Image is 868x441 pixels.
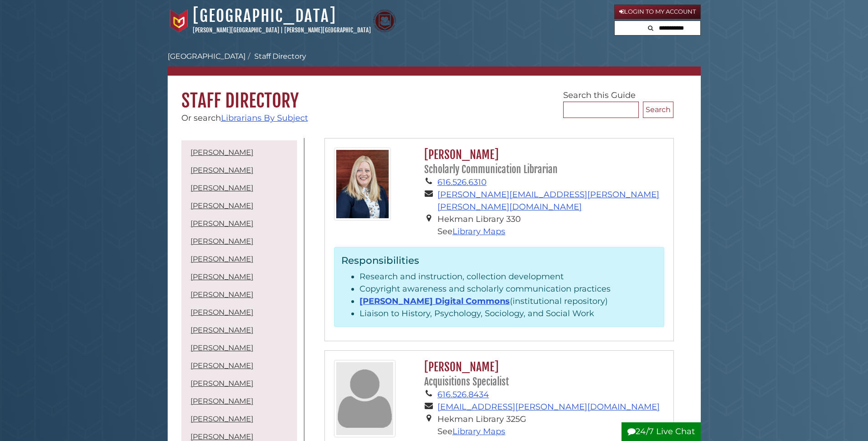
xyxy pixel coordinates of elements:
a: 616.526.8434 [437,390,489,400]
a: [PERSON_NAME] [190,290,253,299]
h3: Responsibilities [341,254,657,266]
a: [PERSON_NAME] [190,308,253,317]
a: [PERSON_NAME][GEOGRAPHIC_DATA] [193,26,279,34]
a: [PERSON_NAME] [190,166,253,174]
small: Acquisitions Specialist [424,376,509,388]
img: Calvin University [168,10,190,32]
a: Login to My Account [614,5,701,19]
a: [PERSON_NAME] [190,432,253,441]
a: [PERSON_NAME] [190,326,253,334]
h2: [PERSON_NAME] [420,148,664,176]
span: Or search [181,113,308,123]
img: Calvin Theological Seminary [373,10,396,32]
a: [PERSON_NAME] [190,237,253,246]
img: gina_bolger_125x160.jpg [334,148,391,220]
li: Liaison to History, Psychology, Sociology, and Social Work [360,308,657,320]
span: | [281,26,283,34]
a: [PERSON_NAME] [190,379,253,388]
a: [PERSON_NAME] [190,361,253,370]
a: [PERSON_NAME] [190,272,253,281]
nav: breadcrumb [168,51,701,76]
button: 24/7 Live Chat [621,422,701,441]
a: [GEOGRAPHIC_DATA] [168,52,246,61]
a: Library Maps [452,426,505,436]
a: [PERSON_NAME] [190,344,253,352]
a: [PERSON_NAME] Digital Commons [360,296,510,306]
a: [GEOGRAPHIC_DATA] [193,6,336,26]
li: (institutional repository) [360,295,657,308]
button: Search [643,102,673,118]
a: [EMAIL_ADDRESS][PERSON_NAME][DOMAIN_NAME] [437,402,660,412]
a: Librarians By Subject [221,113,308,123]
li: Copyright awareness and scholarly communication practices [360,283,657,295]
h1: Staff Directory [168,76,701,112]
a: [PERSON_NAME] [190,415,253,423]
img: profile_125x160.jpg [334,360,395,437]
button: Search [645,21,656,33]
small: Scholarly Communication Librarian [424,164,558,175]
a: [PERSON_NAME][GEOGRAPHIC_DATA] [284,26,371,34]
i: Search [648,25,653,31]
a: [PERSON_NAME][EMAIL_ADDRESS][PERSON_NAME][PERSON_NAME][DOMAIN_NAME] [437,190,659,212]
a: [PERSON_NAME] [190,255,253,263]
h2: [PERSON_NAME] [420,360,664,389]
a: [PERSON_NAME] [190,397,253,405]
a: 616.526.6310 [437,177,487,187]
a: [PERSON_NAME] [190,201,253,210]
a: [PERSON_NAME] [190,219,253,228]
a: Library Maps [452,226,505,236]
li: Hekman Library 330 See [437,213,664,238]
a: [PERSON_NAME] [190,148,253,157]
a: [PERSON_NAME] [190,184,253,192]
li: Research and instruction, collection development [360,271,657,283]
li: Hekman Library 325G See [437,413,664,438]
a: Staff Directory [254,52,306,61]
